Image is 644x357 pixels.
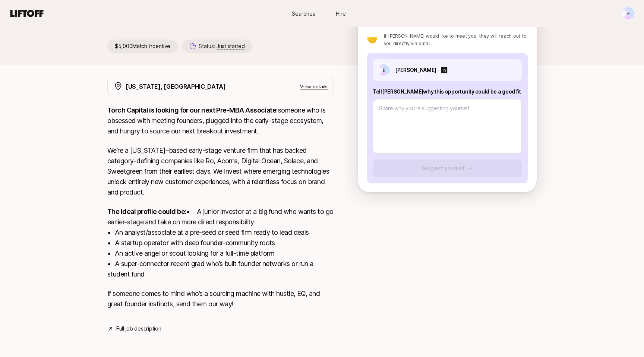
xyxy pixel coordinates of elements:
a: Hire [322,7,359,20]
span: Just started [217,43,245,50]
a: Searches [285,7,322,20]
p: E [627,9,630,18]
strong: Torch Capital is looking for our next Pre-MBA Associate: [107,106,278,114]
strong: The ideal profile could be: [107,208,186,215]
span: Searches [292,10,315,18]
p: someone who is obsessed with meeting founders, plugged into the early-stage ecosystem, and hungry... [107,105,334,136]
p: • A junior investor at a big fund who wants to go earlier-stage and take on more direct responsib... [107,206,334,279]
p: We’re a [US_STATE]–based early-stage venture firm that has backed category-defining companies lik... [107,145,334,198]
p: [PERSON_NAME] [395,66,436,75]
p: Status: [199,42,244,51]
p: If someone comes to mind who’s a sourcing machine with hustle, EQ, and great founder instincts, s... [107,288,334,309]
span: Hire [336,10,346,18]
p: Tell [PERSON_NAME] why this opportunity could be a good fit [373,87,522,96]
p: [US_STATE], [GEOGRAPHIC_DATA] [126,82,226,91]
p: 🤝 [367,35,378,44]
p: E [383,66,385,75]
p: If [PERSON_NAME] would like to meet you, they will reach out to you directly via email. [384,32,528,47]
p: View details [300,83,328,90]
a: Full job description [116,324,161,333]
button: E [622,7,635,20]
p: $5,000 Match Incentive [107,40,178,53]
